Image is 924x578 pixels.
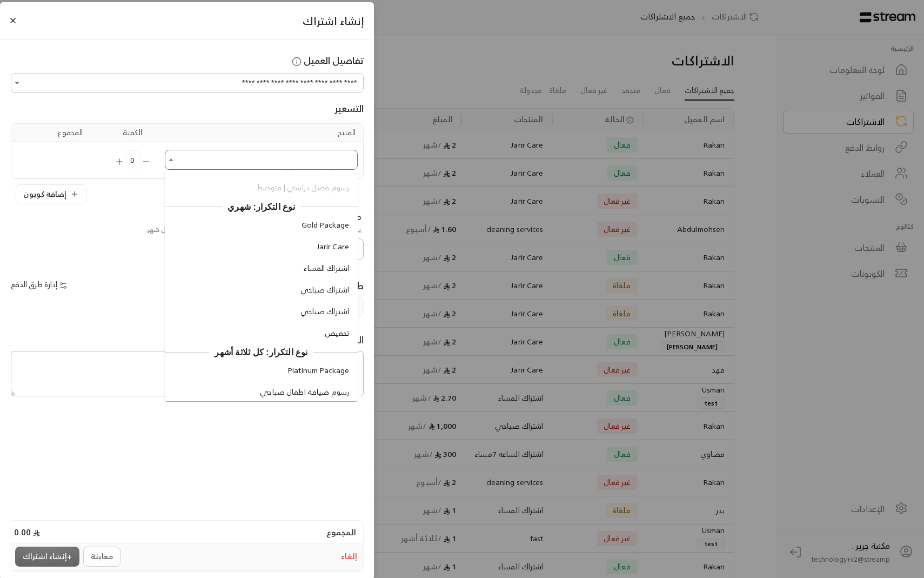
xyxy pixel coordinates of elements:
span: Jarir Care [317,241,349,253]
table: Selected Products [11,123,364,180]
span: تحفيض [325,328,349,339]
span: Platinum Package [287,365,349,376]
span: اشتراك صباحي [300,306,349,317]
button: Close [7,15,19,26]
button: إدارة طرق الدفع [11,276,70,294]
span: اشتراك صباحي [300,284,349,296]
button: إضافة كوبون [16,184,86,204]
span: نوع التكرار: شهري [222,200,300,214]
button: إلغاء [339,549,359,564]
span: يبدأ الاشتراك في . يتم تجديد الاشتراك وفوترة العميل شهر. [146,223,361,235]
th: المجموع [36,124,106,142]
th: المنتج [160,124,363,142]
th: الكمية [106,124,160,142]
button: Open [11,77,24,90]
span: التسعير [334,100,364,117]
span: نوع التكرار: كل ثلاثة أشهر [209,346,313,359]
h4: المجموع [326,528,356,537]
span: إنشاء اشتراك [303,11,364,30]
button: Close [165,154,178,167]
span: 0 [126,150,139,169]
span: تفاصيل العميل [290,52,364,69]
span: اشتراك المساء [304,263,349,274]
h4: 0.00 [15,528,40,537]
span: Gold Package [302,220,349,231]
span: رسوم ضيافة اطفال صباحي [260,387,349,398]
